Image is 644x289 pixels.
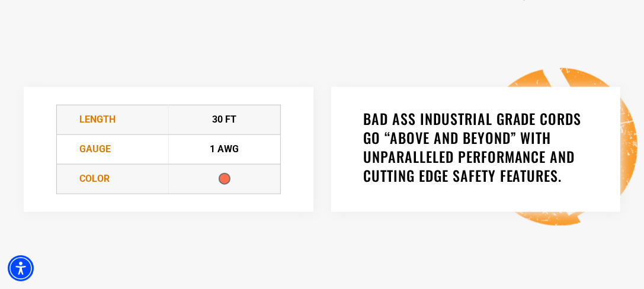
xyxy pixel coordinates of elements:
[57,134,169,164] td: Gauge
[364,109,588,185] h3: BAD ASS INDUSTRIAL GRADE CORDS GO “ABOVE AND BEYOND” WITH UNPARALLELED PERFORMANCE AND CUTTING ED...
[57,105,169,134] td: Length
[8,255,34,281] div: Accessibility Menu
[169,142,280,156] div: 1 AWG
[57,164,169,194] td: Color
[169,113,280,127] div: 30 FT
